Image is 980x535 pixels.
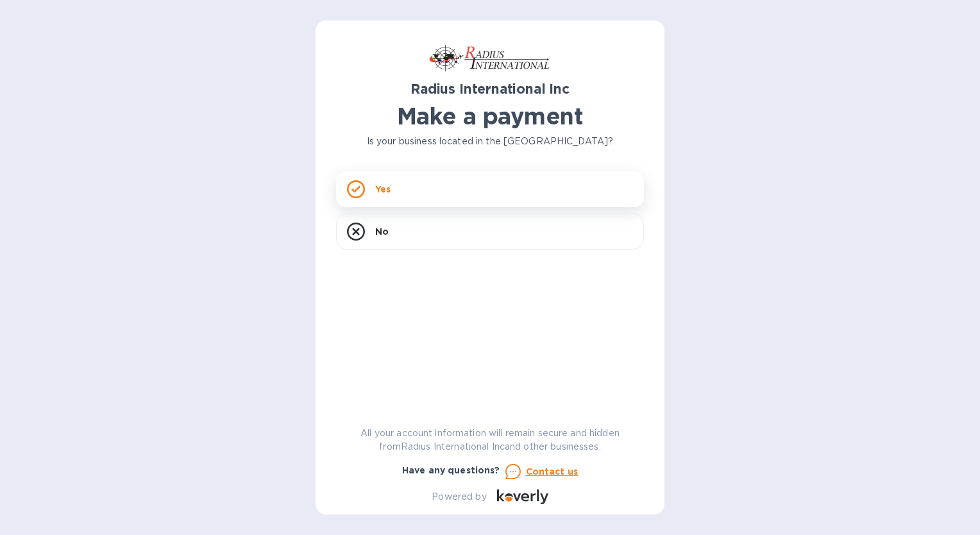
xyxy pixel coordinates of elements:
p: No [375,225,389,238]
u: Contact us [526,466,579,477]
p: All your account information will remain secure and hidden from Radius International Inc and othe... [336,427,644,454]
p: Yes [375,183,391,196]
b: Radius International Inc [410,81,570,97]
p: Powered by [432,490,486,504]
p: Is your business located in the [GEOGRAPHIC_DATA]? [336,135,644,148]
h1: Make a payment [336,103,644,130]
b: Have any questions? [402,465,500,475]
